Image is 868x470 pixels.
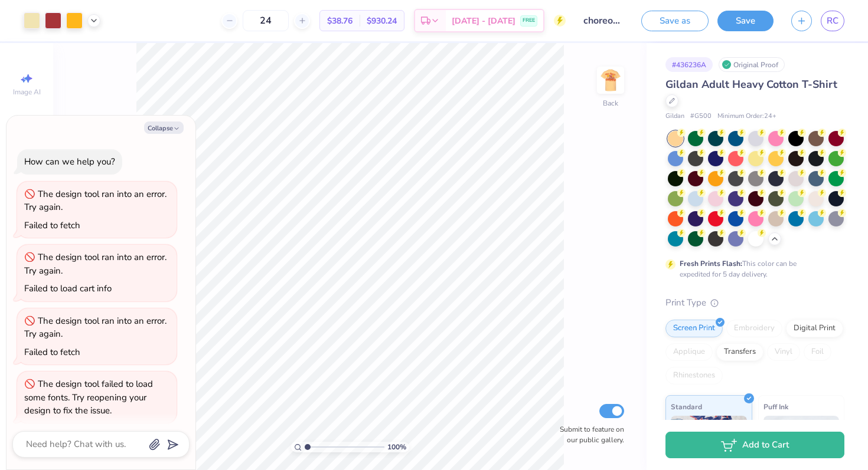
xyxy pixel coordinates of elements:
[719,57,785,72] div: Original Proof
[24,346,80,358] div: Failed to fetch
[767,343,800,361] div: Vinyl
[690,111,712,121] span: # G500
[603,98,618,109] div: Back
[523,17,535,25] span: FREE
[717,11,774,31] button: Save
[553,424,624,445] label: Submit to feature on our public gallery.
[144,121,184,134] button: Collapse
[24,188,167,213] div: The design tool ran into an error. Try again.
[827,14,838,28] span: RC
[665,111,684,121] span: Gildan
[327,15,353,27] span: $38.76
[786,320,843,337] div: Digital Print
[665,77,837,91] span: Gildan Adult Heavy Cotton T-Shirt
[665,367,723,384] div: Rhinestones
[24,378,153,416] div: The design tool failed to load some fonts. Try reopening your design to fix the issue.
[24,251,167,277] div: The design tool ran into an error. Try again.
[680,259,742,268] strong: Fresh Prints Flash:
[665,320,723,337] div: Screen Print
[665,296,844,310] div: Print Type
[24,219,80,231] div: Failed to fetch
[821,11,844,31] a: RC
[387,442,406,452] span: 100 %
[24,315,167,340] div: The design tool ran into an error. Try again.
[599,68,622,92] img: Back
[452,15,515,27] span: [DATE] - [DATE]
[665,432,844,458] button: Add to Cart
[665,343,713,361] div: Applique
[671,400,702,413] span: Standard
[24,156,115,167] div: How can we help you?
[680,258,825,280] div: This color can be expedited for 5 day delivery.
[716,343,763,361] div: Transfers
[24,282,112,294] div: Failed to load cart info
[641,11,709,31] button: Save as
[367,15,397,27] span: $930.24
[763,400,788,413] span: Puff Ink
[726,320,782,337] div: Embroidery
[575,9,632,32] input: Untitled Design
[804,343,831,361] div: Foil
[243,10,289,31] input: – –
[665,57,713,72] div: # 436236A
[717,111,776,121] span: Minimum Order: 24 +
[13,87,41,97] span: Image AI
